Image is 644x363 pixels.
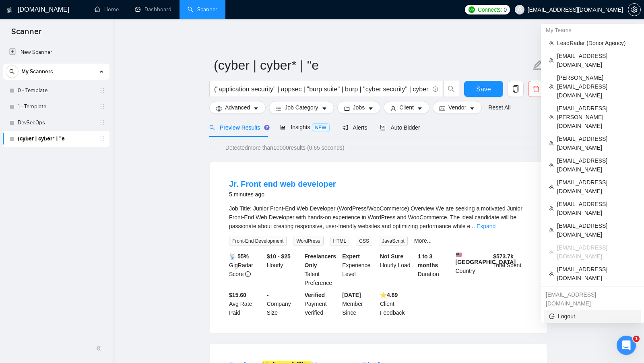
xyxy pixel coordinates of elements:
span: logout [549,313,555,319]
span: LeadRadar (Donor Agency) [557,39,636,47]
span: holder [99,120,105,126]
span: Save [476,84,491,94]
span: NEW [312,123,330,132]
span: holder [99,87,105,94]
span: [EMAIL_ADDRESS][DOMAIN_NAME] [557,156,636,174]
span: Logout [549,312,636,321]
span: team [549,141,554,146]
span: search [444,85,459,93]
span: disappointed reaction [107,280,128,296]
a: setting [628,6,641,13]
span: caret-down [368,105,374,111]
input: Search Freelance Jobs... [214,84,429,94]
span: neutral face reaction [128,280,149,296]
div: Tooltip anchor [263,124,270,131]
span: setting [628,6,640,13]
span: Vendor [448,103,466,112]
span: team [549,271,554,276]
span: copy [508,85,523,93]
span: search [209,125,215,130]
span: delete [528,85,544,93]
span: 😐 [132,280,144,296]
a: 0 - Template [18,82,94,99]
iframe: Intercom live chat [617,336,636,355]
div: Закрити [257,3,272,18]
span: team [549,84,554,89]
span: Job Category [285,103,318,112]
span: WordPress [293,237,323,245]
b: 1 to 3 months [418,253,438,268]
span: team [549,58,554,63]
span: Front-End Development [229,237,287,245]
span: [EMAIL_ADDRESS][DOMAIN_NAME] [557,134,636,152]
span: user [517,7,522,12]
button: idcardVendorcaret-down [433,101,482,114]
span: ... [470,223,475,229]
button: delete [528,81,544,97]
li: New Scanner [3,44,109,60]
div: Experience Level [341,252,378,287]
div: Hourly Load [378,252,416,287]
span: team [549,250,554,254]
span: holder [99,103,105,110]
span: 😃 [153,280,165,296]
span: holder [99,136,105,142]
a: More... [414,237,432,244]
button: search [443,81,459,97]
li: My Scanners [3,64,109,147]
div: Payment Verified [303,291,341,317]
a: New Scanner [9,44,103,60]
b: ⭐️ 4.89 [380,292,398,298]
b: [GEOGRAPHIC_DATA] [456,252,516,265]
a: 1 - Template [18,99,94,115]
div: GigRadar Score [227,252,265,287]
span: area-chart [280,124,286,130]
span: bars [276,105,281,111]
span: HTML [330,237,350,245]
span: [EMAIL_ADDRESS][DOMAIN_NAME] [557,178,636,196]
span: My Scanners [21,64,53,80]
span: double-left [96,344,104,352]
a: DevSecOps [18,115,94,131]
a: Reset All [488,103,510,112]
a: (cyber | cyber* | "e [18,131,94,147]
button: barsJob Categorycaret-down [269,101,334,114]
b: $10 - $25 [267,253,291,260]
span: notification [343,125,348,130]
span: edit [533,60,543,70]
a: dashboardDashboard [135,6,171,13]
div: Company Size [265,291,303,317]
button: folderJobscaret-down [337,101,381,114]
span: [PERSON_NAME][EMAIL_ADDRESS][DOMAIN_NAME] [557,73,636,100]
span: info-circle [433,87,438,92]
span: CSS [356,237,372,245]
span: Auto Bidder [380,124,420,131]
span: team [549,228,554,233]
a: Відкрити в довідковому центрі [88,306,189,312]
div: Job Title: Junior Front-End Web Developer (WordPress/WooCommerce) Overview We are seeking a motiv... [229,204,528,231]
a: homeHome [95,6,119,13]
span: idcard [440,105,445,111]
div: 5 minutes ago [229,190,336,199]
span: caret-down [469,105,475,111]
a: Jr. Front end web developer [229,179,336,188]
span: team [549,206,554,211]
b: Freelancers Only [305,253,336,268]
a: searchScanner [188,6,217,13]
span: [EMAIL_ADDRESS][DOMAIN_NAME] [557,221,636,239]
span: caret-down [253,105,259,111]
span: info-circle [245,271,251,277]
div: My Teams [541,24,644,37]
span: 😞 [111,280,123,296]
span: team [549,184,554,189]
span: team [549,115,554,120]
span: setting [216,105,222,111]
span: [EMAIL_ADDRESS][PERSON_NAME][DOMAIN_NAME] [557,104,636,130]
span: Jobs [353,103,365,112]
span: [EMAIL_ADDRESS][DOMAIN_NAME] [557,52,636,69]
button: userClientcaret-down [384,101,429,114]
img: 🇺🇸 [456,252,462,258]
span: [EMAIL_ADDRESS][DOMAIN_NAME] [557,243,636,261]
span: Alerts [343,124,367,131]
div: Client Feedback [378,291,416,317]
